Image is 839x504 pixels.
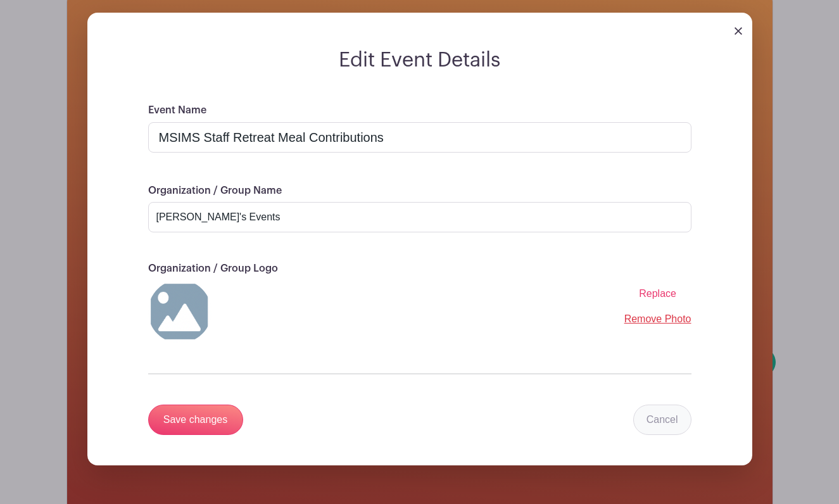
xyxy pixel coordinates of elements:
[624,313,691,324] a: Remove Photo
[148,263,691,275] p: Organization / Group Logo
[148,104,206,117] label: Event Name
[148,185,282,197] label: Organization / Group Name
[148,405,243,435] input: Save changes
[633,405,691,435] a: Cancel
[87,48,752,72] h2: Edit Event Details
[639,288,676,299] span: Replace
[148,280,211,343] img: default-3ea213f81b0164b9e38d81a241aa1951f7c17703918df8f3a4d5d1f76c22d5ca.png
[735,27,742,35] img: close_button-5f87c8562297e5c2d7936805f587ecaba9071eb48480494691a3f1689db116b3.svg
